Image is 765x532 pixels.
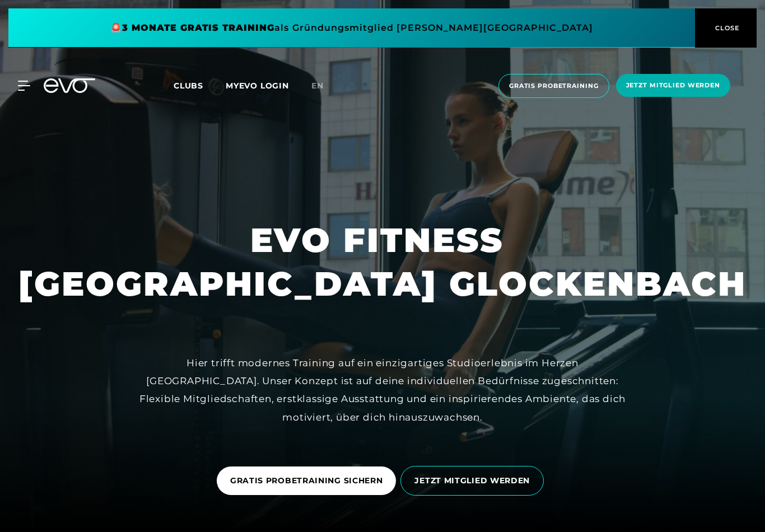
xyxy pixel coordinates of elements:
[226,81,289,91] a: MYEVO LOGIN
[613,74,734,98] a: Jetzt Mitglied werden
[174,81,203,91] span: Clubs
[174,80,226,91] a: Clubs
[712,23,740,33] span: CLOSE
[414,475,530,487] span: JETZT MITGLIED WERDEN
[695,8,757,48] button: CLOSE
[230,475,383,487] span: GRATIS PROBETRAINING SICHERN
[311,80,337,92] a: en
[626,81,720,90] span: Jetzt Mitglied werden
[311,81,324,91] span: en
[495,74,613,98] a: Gratis Probetraining
[18,218,747,306] h1: EVO FITNESS [GEOGRAPHIC_DATA] GLOCKENBACH
[217,458,401,503] a: GRATIS PROBETRAINING SICHERN
[509,81,599,91] span: Gratis Probetraining
[400,458,548,504] a: JETZT MITGLIED WERDEN
[130,354,635,426] div: Hier trifft modernes Training auf ein einzigartiges Studioerlebnis im Herzen [GEOGRAPHIC_DATA]. U...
